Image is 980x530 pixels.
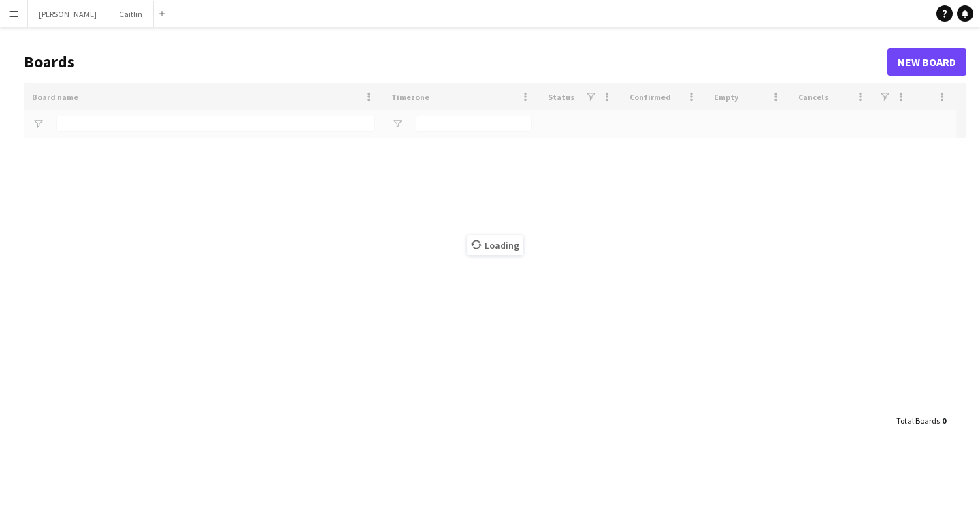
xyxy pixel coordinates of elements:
[108,1,154,27] button: Caitlin
[887,48,966,76] a: New Board
[896,416,940,426] span: Total Boards
[28,1,108,27] button: [PERSON_NAME]
[467,235,523,255] span: Loading
[896,407,946,434] div: :
[24,52,887,72] h1: Boards
[942,416,946,426] span: 0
